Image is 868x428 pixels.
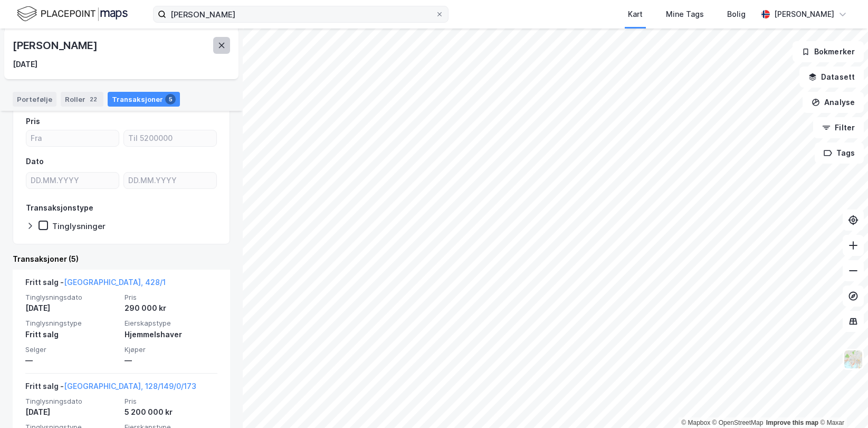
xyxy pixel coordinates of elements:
div: 22 [88,94,99,104]
div: 5 [165,94,176,104]
div: [DATE] [13,58,37,71]
input: Søk på adresse, matrikkel, gårdeiere, leietakere eller personer [166,6,435,22]
div: Fritt salg - [25,276,166,293]
div: Pris [26,115,40,128]
button: Analyse [803,92,864,113]
div: Kart [628,8,643,21]
span: Pris [125,293,217,302]
div: — [25,354,118,367]
div: [DATE] [25,302,118,315]
span: Eierskapstype [125,319,217,328]
input: Fra [26,130,119,146]
div: Fritt salg [25,328,118,341]
div: 5 200 000 kr [125,406,217,419]
div: Bolig [727,8,746,21]
span: Tinglysningsdato [25,397,118,406]
div: — [125,354,217,367]
div: Portefølje [13,92,56,107]
div: 290 000 kr [125,302,217,315]
div: [DATE] [25,406,118,419]
div: [PERSON_NAME] [774,8,834,21]
button: Bokmerker [793,41,864,62]
input: DD.MM.YYYY [26,173,119,188]
div: Transaksjonstype [26,202,93,214]
span: Pris [125,397,217,406]
input: Til 5200000 [124,130,216,146]
div: [PERSON_NAME] [13,37,99,54]
button: Datasett [799,66,864,88]
img: logo.f888ab2527a4732fd821a326f86c7f29.svg [17,5,128,23]
span: Tinglysningstype [25,319,118,328]
button: Tags [815,142,864,164]
span: Tinglysningsdato [25,293,118,302]
a: [GEOGRAPHIC_DATA], 428/1 [64,278,166,287]
div: Mine Tags [666,8,704,21]
div: Tinglysninger [52,221,106,231]
a: OpenStreetMap [712,419,764,426]
div: Dato [26,155,44,168]
div: Roller [61,92,103,107]
button: Filter [813,117,864,138]
a: [GEOGRAPHIC_DATA], 128/149/0/173 [64,382,196,391]
div: Transaksjoner (5) [13,253,230,265]
div: Fritt salg - [25,380,196,397]
div: Transaksjoner [108,92,180,107]
a: Improve this map [766,419,818,426]
div: Hjemmelshaver [125,328,217,341]
input: DD.MM.YYYY [124,173,216,188]
span: Selger [25,345,118,354]
a: Mapbox [681,419,710,426]
iframe: Chat Widget [815,377,868,428]
span: Kjøper [125,345,217,354]
img: Z [843,349,863,369]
